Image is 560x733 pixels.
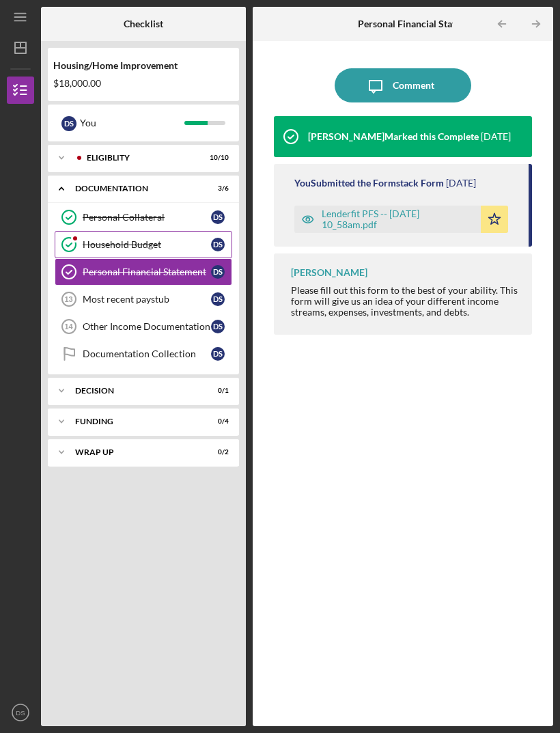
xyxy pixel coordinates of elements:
div: Documentation [75,184,195,193]
div: Please fill out this form to the best of your ability. This form will give us an idea of your dif... [291,285,518,318]
div: Lenderfit PFS -- [DATE] 10_58am.pdf [322,208,474,230]
div: D S [211,347,225,361]
div: D S [211,210,225,224]
time: 2025-10-09 15:15 [481,131,511,142]
div: You Submitted the Formstack Form [294,178,444,189]
div: 0 / 2 [204,448,229,456]
tspan: 14 [64,322,73,331]
div: D S [211,238,225,251]
div: Funding [75,417,195,426]
a: Household BudgetDS [55,231,232,258]
button: DS [7,699,34,726]
text: DS [16,709,25,717]
div: Most recent paystub [83,294,211,305]
tspan: 13 [64,295,72,303]
div: D S [211,265,225,279]
div: 10 / 10 [204,154,229,162]
div: Household Budget [83,239,211,250]
div: 0 / 1 [204,387,229,395]
div: D S [211,320,225,333]
div: 0 / 4 [204,417,229,426]
a: Personal CollateralDS [55,204,232,231]
div: Wrap up [75,448,195,456]
a: 14Other Income DocumentationDS [55,313,232,340]
b: Checklist [124,18,163,29]
a: Personal Financial StatementDS [55,258,232,286]
div: Documentation Collection [83,348,211,359]
div: Personal Financial Statement [83,266,211,277]
div: D S [211,292,225,306]
button: Lenderfit PFS -- [DATE] 10_58am.pdf [294,206,508,233]
div: 3 / 6 [204,184,229,193]
div: Housing/Home Improvement [53,60,234,71]
div: Decision [75,387,195,395]
a: Documentation CollectionDS [55,340,232,368]
b: Personal Financial Statement [358,18,482,29]
div: [PERSON_NAME] Marked this Complete [308,131,479,142]
div: You [80,111,184,135]
a: 13Most recent paystubDS [55,286,232,313]
div: [PERSON_NAME] [291,267,367,278]
div: Eligiblity [87,154,195,162]
button: Comment [335,68,471,102]
div: $18,000.00 [53,78,234,89]
div: Other Income Documentation [83,321,211,332]
div: Comment [393,68,434,102]
time: 2025-10-09 14:58 [446,178,476,189]
div: Personal Collateral [83,212,211,223]
div: D S [61,116,76,131]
